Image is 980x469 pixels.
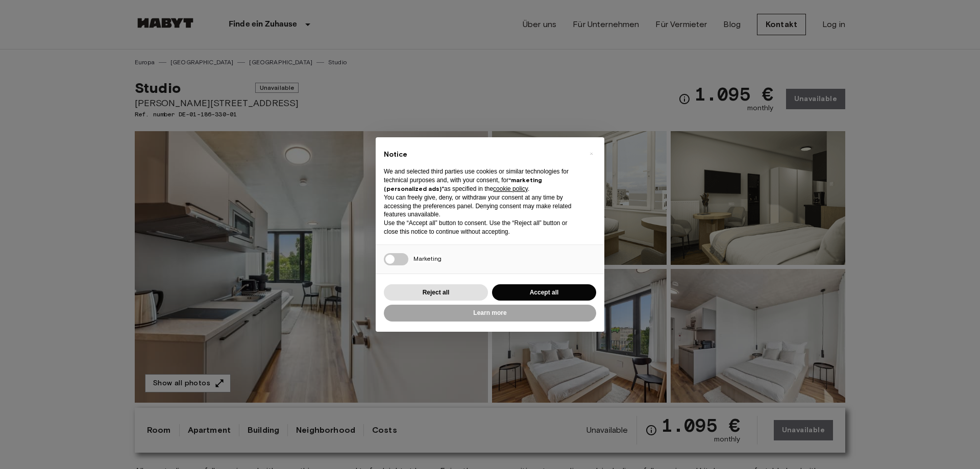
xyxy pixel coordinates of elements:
p: You can freely give, deny, or withdraw your consent at any time by accessing the preferences pane... [384,193,580,219]
p: We and selected third parties use cookies or similar technologies for technical purposes and, wit... [384,167,580,193]
span: Marketing [413,255,442,262]
button: Accept all [492,284,596,301]
h2: Notice [384,150,580,160]
a: cookie policy [493,185,528,192]
button: Reject all [384,284,488,301]
button: Learn more [384,305,596,322]
button: Close this notice [583,145,599,162]
p: Use the “Accept all” button to consent. Use the “Reject all” button or close this notice to conti... [384,219,580,236]
strong: “marketing (personalized ads)” [384,176,542,192]
span: × [590,147,593,160]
